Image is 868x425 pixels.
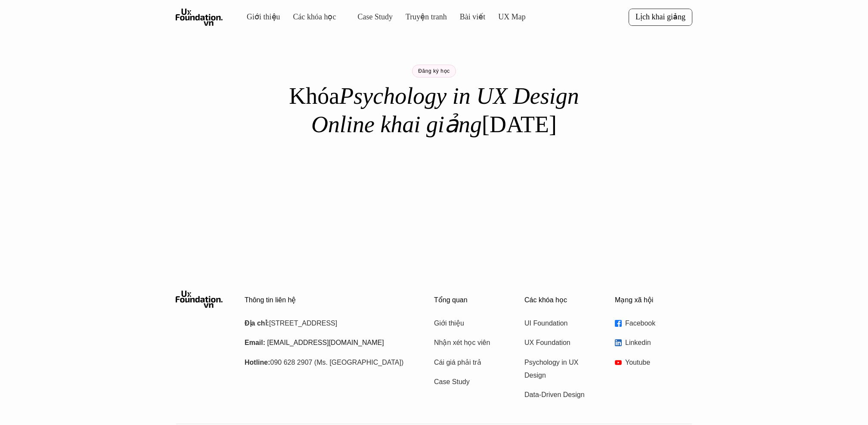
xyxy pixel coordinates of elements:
a: Các khóa học [291,12,333,22]
a: UX Foundation [524,335,593,348]
a: Truyện tranh [401,12,443,22]
strong: Email: [245,338,265,345]
h1: Khóa [DATE] [283,82,585,138]
a: Case Study [434,375,503,388]
p: Facebook [625,316,692,329]
p: Mạng xã hội [615,295,692,303]
p: Youtube [625,355,692,368]
p: Tổng quan [434,295,512,303]
a: Nhận xét học viên [434,335,503,348]
a: Psychology in UX Design [524,355,593,382]
p: Đăng ký học [418,68,449,74]
p: Thông tin liên hệ [245,295,412,303]
a: Case Study [354,12,388,22]
strong: Địa chỉ: [245,319,269,326]
iframe: Tally form [262,155,606,220]
a: [EMAIL_ADDRESS][DOMAIN_NAME] [267,338,384,345]
p: [STREET_ADDRESS] [245,316,412,329]
p: Các khóa học [524,295,602,303]
a: UX Map [491,12,518,22]
a: Linkedin [615,335,692,348]
em: Psychology in UX Design Online khai giảng [313,81,577,139]
a: Giới thiệu [247,12,279,22]
p: Lịch khai giảng [638,12,685,22]
a: Giới thiệu [434,316,503,329]
a: Lịch khai giảng [631,9,692,25]
a: UI Foundation [524,316,593,329]
a: Bài viết [456,12,478,22]
a: Youtube [615,355,692,368]
a: Facebook [615,316,692,329]
a: Cái giá phải trả [434,355,503,368]
strong: Hotline: [245,358,270,365]
a: Data-Driven Design [524,388,593,400]
p: Linkedin [625,335,692,348]
p: 090 628 2907 (Ms. [GEOGRAPHIC_DATA]) [245,355,412,368]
